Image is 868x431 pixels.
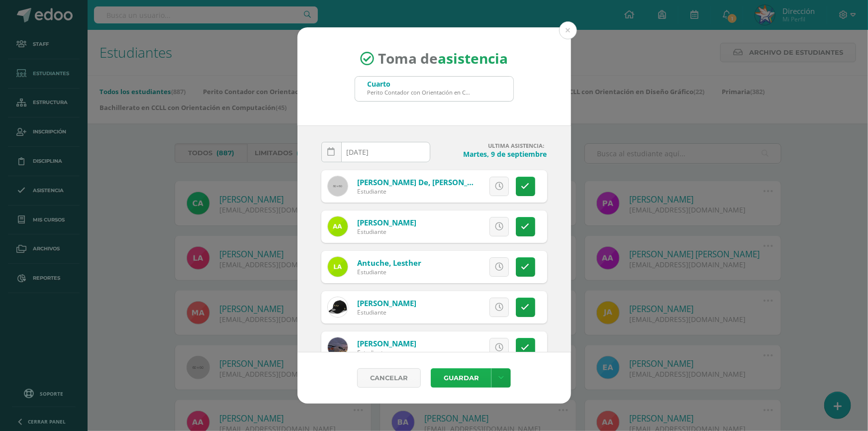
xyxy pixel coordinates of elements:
[357,338,416,348] a: [PERSON_NAME]
[355,77,513,101] input: Busca un grado o sección aquí...
[438,149,547,159] h4: Martes, 9 de septiembre
[328,337,348,357] img: bfb232f9a9b06991b19e87896dd3e9c3.png
[357,368,421,388] a: Cancelar
[438,142,547,149] h4: ULTIMA ASISTENCIA:
[431,368,491,388] button: Guardar
[368,79,472,89] div: Cuarto
[357,177,491,187] a: [PERSON_NAME] de, [PERSON_NAME]
[559,21,577,39] button: Close (Esc)
[328,257,348,277] img: 6225a16a416592f664b194e52538091d.png
[328,216,348,236] img: f4636d23c05c99e5cc9d716df6e487d4.png
[357,298,416,308] a: [PERSON_NAME]
[322,142,430,162] input: Fecha de Inasistencia
[357,308,416,317] div: Estudiante
[357,258,421,268] a: Antuche, Lesther
[328,176,348,196] img: 60x60
[357,227,416,236] div: Estudiante
[378,49,508,68] span: Toma de
[328,297,348,317] img: 9465bfa3e285c68a4077f09fea06495b.png
[357,217,416,227] a: [PERSON_NAME]
[357,348,416,357] div: Estudiante
[357,268,421,276] div: Estudiante
[357,187,477,196] div: Estudiante
[368,89,472,96] div: Perito Contador con Orientación en Computación
[438,49,508,68] strong: asistencia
